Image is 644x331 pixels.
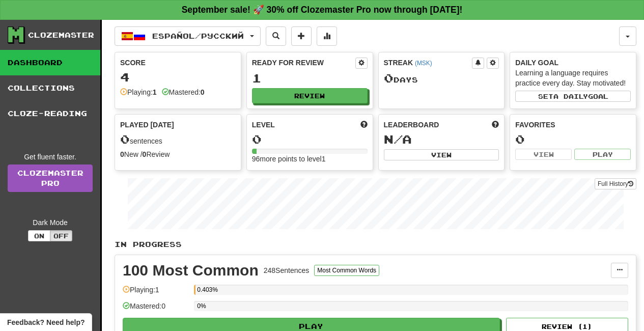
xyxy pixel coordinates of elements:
div: 248 Sentences [264,265,310,275]
div: 0 [515,133,631,146]
div: Favorites [515,120,631,130]
div: Get fluent faster. [8,152,93,162]
span: Score more points to level up [360,120,368,130]
span: N/A [384,132,412,146]
div: Streak [384,58,472,68]
div: Playing: 1 [123,285,189,301]
div: Clozemaster [28,30,94,40]
span: Español / Русский [152,32,244,40]
strong: 0 [201,88,205,96]
div: New / Review [120,149,236,159]
button: View [384,149,499,160]
div: 4 [120,71,236,84]
div: Ready for Review [252,58,355,68]
div: Playing: [120,87,157,97]
strong: 0 [143,150,147,158]
div: Score [120,58,236,68]
div: Dark Mode [8,217,93,228]
strong: 0 [120,150,124,158]
div: 96 more points to level 1 [252,154,368,164]
span: 0 [120,132,130,146]
div: 1 [252,72,368,85]
button: Add sentence to collection [291,26,312,46]
strong: 1 [153,88,157,96]
p: In Progress [115,239,636,250]
div: Daily Goal [515,58,631,68]
button: Español/Русский [115,26,261,46]
button: Search sentences [266,26,286,46]
span: a daily [553,93,588,100]
span: Open feedback widget [7,317,85,327]
button: View [515,149,572,160]
div: 0 [252,133,368,146]
button: Full History [595,178,636,189]
span: Played [DATE] [120,120,174,130]
div: Mastered: [162,87,205,97]
a: ClozemasterPro [8,164,93,192]
span: 0 [384,71,394,85]
button: Review [252,88,368,103]
button: Seta dailygoal [515,91,631,102]
a: (MSK) [415,60,432,67]
div: Day s [384,72,499,85]
span: Level [252,120,275,130]
div: sentences [120,133,236,146]
button: On [28,230,50,241]
div: Mastered: 0 [123,301,189,318]
button: Most Common Words [314,265,379,276]
button: More stats [317,26,337,46]
div: 100 Most Common [123,263,259,278]
span: This week in points, UTC [492,120,499,130]
strong: September sale! 🚀 30% off Clozemaster Pro now through [DATE]! [182,5,463,15]
button: Play [574,149,631,160]
span: Leaderboard [384,120,439,130]
div: Learning a language requires practice every day. Stay motivated! [515,68,631,88]
button: Off [50,230,72,241]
